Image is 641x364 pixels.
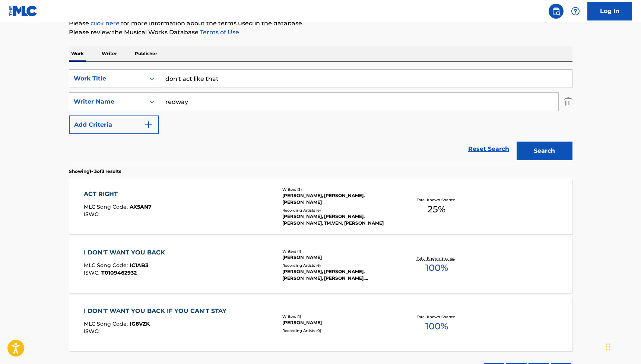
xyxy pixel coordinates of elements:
span: ISWC : [84,269,101,276]
div: I DON'T WANT YOU BACK [84,248,169,257]
a: Reset Search [464,141,513,157]
span: 100 % [425,320,448,333]
div: [PERSON_NAME], [PERSON_NAME], [PERSON_NAME], [PERSON_NAME], [PERSON_NAME] [282,268,395,282]
p: Publisher [133,46,159,61]
div: [PERSON_NAME] [282,319,395,326]
p: Total Known Shares: [417,314,457,320]
span: IC1AB3 [130,262,148,269]
p: Work [69,46,86,61]
span: MLC Song Code : [84,203,130,210]
span: 100 % [425,261,448,275]
div: [PERSON_NAME], [PERSON_NAME], [PERSON_NAME] [282,192,395,206]
button: Search [517,142,572,160]
div: Writer Name [74,97,141,106]
span: T0109462932 [101,269,137,276]
div: Recording Artists ( 0 ) [282,328,395,333]
a: Log In [587,2,632,20]
img: MLC Logo [9,6,38,16]
iframe: Chat Widget [604,328,641,364]
div: Recording Artists ( 6 ) [282,263,395,268]
span: MLC Song Code : [84,320,130,327]
span: IG8VZK [130,320,150,327]
div: [PERSON_NAME] [282,254,395,261]
a: I DON'T WANT YOU BACKMLC Song Code:IC1AB3ISWC:T0109462932Writers (1)[PERSON_NAME]Recording Artist... [69,237,572,293]
a: ACT RIGHTMLC Song Code:AX5AN7ISWC:Writers (3)[PERSON_NAME], [PERSON_NAME], [PERSON_NAME]Recording... [69,178,572,234]
a: Terms of Use [199,29,239,36]
a: click here [91,20,120,27]
p: Please for more information about the terms used in the database. [69,19,572,28]
span: AX5AN7 [130,203,152,210]
p: Writer [99,46,119,61]
p: Please review the Musical Works Database [69,28,572,37]
div: Writers ( 1 ) [282,249,395,254]
div: Writers ( 1 ) [282,314,395,319]
div: [PERSON_NAME], [PERSON_NAME], [PERSON_NAME], TM.VEN, [PERSON_NAME] [282,213,395,227]
p: Showing 1 - 3 of 3 results [69,168,121,175]
p: Total Known Shares: [417,197,457,203]
a: I DON'T WANT YOU BACK IF YOU CAN'T STAYMLC Song Code:IG8VZKISWC:Writers (1)[PERSON_NAME]Recording... [69,295,572,351]
button: Add Criteria [69,115,159,134]
a: Public Search [549,4,564,19]
form: Search Form [69,69,572,164]
img: 9d2ae6d4665cec9f34b9.svg [144,120,153,129]
div: Work Title [74,74,141,83]
p: Total Known Shares: [417,256,457,261]
img: Delete Criterion [564,92,572,111]
span: ISWC : [84,211,101,218]
img: search [552,7,561,16]
div: Writers ( 3 ) [282,187,395,192]
div: Help [568,4,583,19]
div: I DON'T WANT YOU BACK IF YOU CAN'T STAY [84,307,230,316]
span: ISWC : [84,328,101,335]
div: Drag [606,336,610,358]
span: MLC Song Code : [84,262,130,269]
img: help [571,7,580,16]
span: 25 % [428,203,445,216]
div: Recording Artists ( 6 ) [282,208,395,213]
div: ACT RIGHT [84,190,152,199]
